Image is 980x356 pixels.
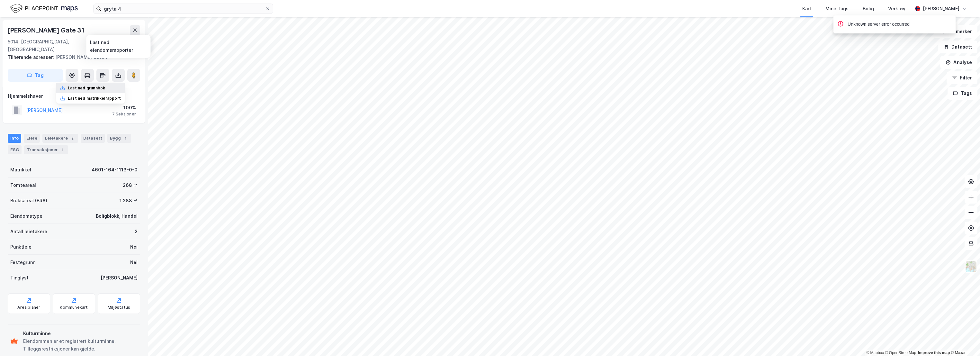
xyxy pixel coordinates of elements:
[825,5,849,13] div: Mine Tags
[8,145,22,154] div: ESG
[866,351,884,355] a: Mapbox
[863,5,874,13] div: Bolig
[81,134,105,143] div: Datasett
[8,54,55,60] span: Tilhørende adresser:
[130,259,138,266] div: Nei
[8,25,86,35] div: [PERSON_NAME] Gate 31
[10,197,47,205] div: Bruksareal (BRA)
[101,4,265,14] input: Søk på adresse, matrikkel, gårdeiere, leietakere eller personer
[42,134,78,143] div: Leietakere
[107,134,131,143] div: Bygg
[17,305,40,310] div: Arealplaner
[60,305,88,310] div: Kommunekart
[965,260,977,273] img: Z
[948,87,977,100] button: Tags
[122,135,129,141] div: 1
[940,56,977,69] button: Analyse
[112,112,136,117] div: 7 Seksjoner
[96,212,138,220] div: Boligblokk, Handel
[923,5,959,13] div: [PERSON_NAME]
[10,212,42,220] div: Eiendomstype
[101,274,138,282] div: [PERSON_NAME]
[802,5,811,13] div: Kart
[10,274,29,282] div: Tinglyst
[947,71,977,84] button: Filter
[92,166,138,174] div: 4601-164-1113-0-0
[10,3,78,14] img: logo.f888ab2527a4732fd821a326f86c7f29.svg
[23,337,138,353] div: Eiendommen er et registrert kulturminne. Tilleggsrestriksjoner kan gjelde.
[69,135,76,141] div: 2
[68,86,105,91] div: Last ned grunnbok
[68,96,121,101] div: Last ned matrikkelrapport
[130,243,138,251] div: Nei
[848,21,910,28] div: Unknown server error occurred
[120,197,138,205] div: 1 288 ㎡
[108,305,130,310] div: Miljøstatus
[8,38,105,53] div: 5014, [GEOGRAPHIC_DATA], [GEOGRAPHIC_DATA]
[105,38,140,53] div: Bergen, 164/1113
[10,166,31,174] div: Matrikkel
[123,181,138,189] div: 268 ㎡
[938,41,977,53] button: Datasett
[8,69,63,82] button: Tag
[135,228,138,235] div: 2
[885,351,916,355] a: OpenStreetMap
[8,92,140,100] div: Hjemmelshaver
[23,330,138,337] div: Kulturminne
[10,259,35,266] div: Festegrunn
[24,134,40,143] div: Eiere
[10,228,47,235] div: Antall leietakere
[59,147,66,153] div: 1
[112,104,136,112] div: 100%
[8,134,21,143] div: Info
[24,145,68,154] div: Transaksjoner
[8,53,135,61] div: [PERSON_NAME] Gate 7
[948,325,980,356] div: Kontrollprogram for chat
[10,243,31,251] div: Punktleie
[10,181,36,189] div: Tomteareal
[948,325,980,356] iframe: Chat Widget
[888,5,905,13] div: Verktøy
[918,351,950,355] a: Improve this map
